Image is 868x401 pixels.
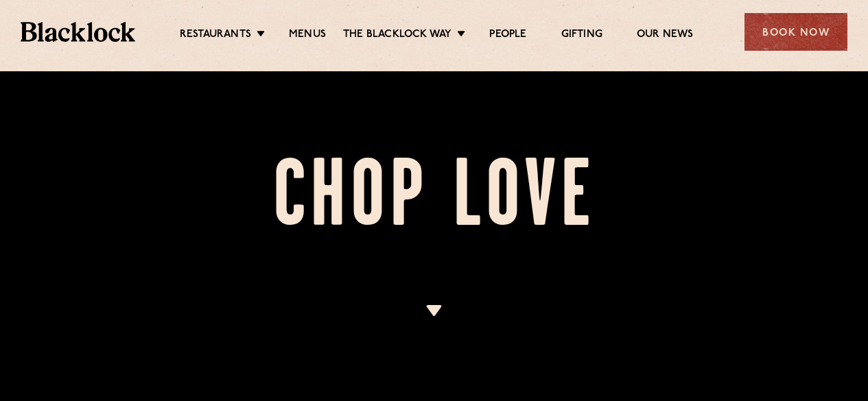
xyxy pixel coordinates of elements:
a: Gifting [561,28,602,43]
a: Restaurants [180,28,251,43]
div: Book Now [744,13,847,51]
a: Our News [637,28,694,43]
a: The Blacklock Way [343,28,451,43]
a: Menus [289,28,326,43]
img: BL_Textured_Logo-footer-cropped.svg [21,22,135,41]
a: People [489,28,526,43]
img: icon-dropdown-cream.svg [425,305,443,316]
